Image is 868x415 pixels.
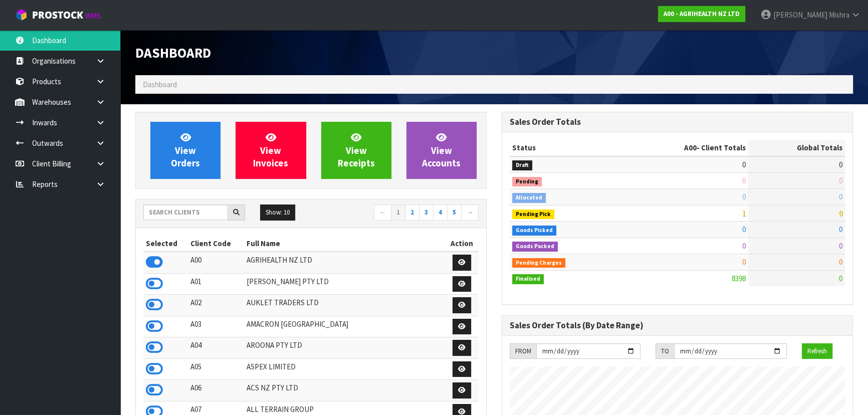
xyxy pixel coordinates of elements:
span: Pending Pick [512,210,554,220]
td: AROONA PTY LTD [244,337,445,359]
span: Dashboard [143,80,177,89]
td: A01 [188,273,244,295]
th: Selected [143,236,188,252]
th: - Client Totals [620,140,748,156]
span: Pending [512,177,542,187]
th: Status [510,140,620,156]
input: Search clients [143,204,228,220]
a: 1 [391,204,405,221]
a: ← [374,204,391,221]
a: ViewAccounts [406,122,477,179]
a: ViewInvoices [236,122,306,179]
span: 0 [839,176,842,185]
span: 0 [742,257,746,267]
span: 8398 [732,274,746,283]
td: AGRIHEALTH NZ LTD [244,252,445,273]
td: A06 [188,380,244,401]
span: View Invoices [253,131,288,169]
span: 0 [839,225,842,234]
span: 0 [742,160,746,169]
span: Draft [512,160,532,170]
span: Goods Packed [512,242,558,252]
span: 0 [742,176,746,185]
span: View Accounts [422,131,461,169]
button: Refresh [802,343,832,359]
span: 0 [839,241,842,251]
span: Finalised [512,274,544,284]
span: 0 [839,257,842,267]
span: 0 [839,274,842,283]
nav: Page navigation [319,204,479,222]
td: [PERSON_NAME] PTY LTD [244,273,445,295]
td: AUKLET TRADERS LTD [244,295,445,316]
span: Allocated [512,193,546,203]
h3: Sales Order Totals [510,117,845,127]
span: Goods Picked [512,226,556,236]
td: ASPEX LIMITED [244,358,445,380]
span: ProStock [32,9,83,22]
img: cube-alt.png [15,9,28,21]
td: ACS NZ PTY LTD [244,380,445,401]
span: Dashboard [135,44,211,61]
td: A02 [188,295,244,316]
a: 4 [433,204,448,221]
td: A05 [188,358,244,380]
span: A00 [684,143,697,152]
span: Pending Charges [512,258,565,268]
div: TO [656,343,674,359]
a: A00 - AGRIHEALTH NZ LTD [658,6,745,22]
td: A00 [188,252,244,273]
a: 5 [447,204,462,221]
span: Mishra [829,10,849,20]
span: 0 [742,241,746,251]
span: [PERSON_NAME] [773,10,827,20]
span: View Orders [171,131,200,169]
a: 2 [405,204,419,221]
th: Action [445,236,479,252]
span: 0 [742,225,746,234]
span: 0 [839,192,842,201]
a: ViewReceipts [321,122,391,179]
button: Show: 10 [260,204,295,221]
th: Global Totals [748,140,845,156]
span: 0 [742,192,746,201]
strong: A00 - AGRIHEALTH NZ LTD [664,10,740,18]
td: AMACRON [GEOGRAPHIC_DATA] [244,316,445,337]
small: WMS [85,11,101,21]
span: 0 [839,209,842,218]
th: Client Code [188,236,244,252]
span: View Receipts [338,131,375,169]
a: 3 [419,204,433,221]
span: 0 [839,160,842,169]
a: → [461,204,479,221]
h3: Sales Order Totals (By Date Range) [510,321,845,330]
td: A04 [188,337,244,359]
div: FROM [510,343,536,359]
span: 1 [742,209,746,218]
a: ViewOrders [150,122,221,179]
th: Full Name [244,236,445,252]
td: A03 [188,316,244,337]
